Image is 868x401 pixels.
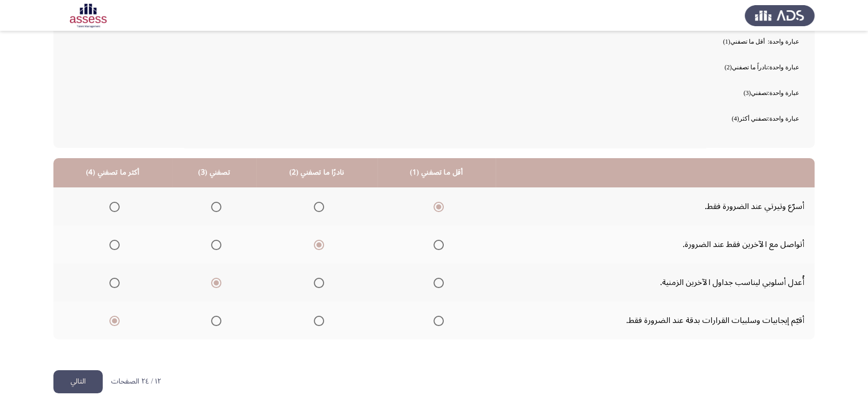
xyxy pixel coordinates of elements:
th: أقل ما تصفني (1) [378,158,496,187]
mat-radio-group: Select an option [207,274,221,291]
button: load next page [53,370,103,393]
th: أكثر ما تصفني (4) [53,158,172,187]
td: أسرّع وتيرتي عند الضرورة فقط. [496,187,815,225]
td: أتواصل مع الآخرين فقط عند الضرورة. [496,225,815,263]
mat-radio-group: Select an option [105,274,120,291]
mat-radio-group: Select an option [105,236,120,253]
span: عبارة واحدة [769,89,799,97]
span: عبارة واحدة [769,115,799,122]
span: (4) [732,115,739,122]
span: (1) [723,38,730,45]
th: نادرًا ما تصفني (2) [256,158,378,187]
span: عبارة واحدة: [768,38,799,45]
span: (2) [725,64,732,71]
span: : [768,115,769,122]
span: تصفني [751,89,768,97]
mat-radio-group: Select an option [105,198,120,215]
td: أُعدل أسلوبي ليناسب جداول الآخرين الزمنية. [496,263,815,301]
mat-radio-group: Select an option [429,312,444,329]
mat-radio-group: Select an option [310,274,324,291]
mat-radio-group: Select an option [207,236,221,253]
img: Assess Talent Management logo [745,1,815,30]
td: أقيّم إيجابيات وسلبيات القرارات بدقة عند الضرورة فقط. [496,301,815,339]
mat-radio-group: Select an option [105,312,120,329]
p: ١٢ / ٢٤ الصفحات [111,377,161,386]
mat-radio-group: Select an option [429,274,444,291]
span: (3) [744,89,751,97]
mat-radio-group: Select an option [207,198,221,215]
span: نادراً ما تصفني [732,64,768,71]
mat-radio-group: Select an option [207,312,221,329]
mat-radio-group: Select an option [429,236,444,253]
span: تصفني أكثر [739,115,768,122]
span: عبارة واحدة: [768,64,799,71]
mat-radio-group: Select an option [429,198,444,215]
mat-radio-group: Select an option [310,312,324,329]
mat-radio-group: Select an option [310,236,324,253]
span: أقل ما تصفني [730,38,765,45]
img: Assessment logo of Assess DISC [53,1,123,30]
th: تصفني (3) [172,158,256,187]
mat-radio-group: Select an option [310,198,324,215]
span: : [768,89,769,97]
